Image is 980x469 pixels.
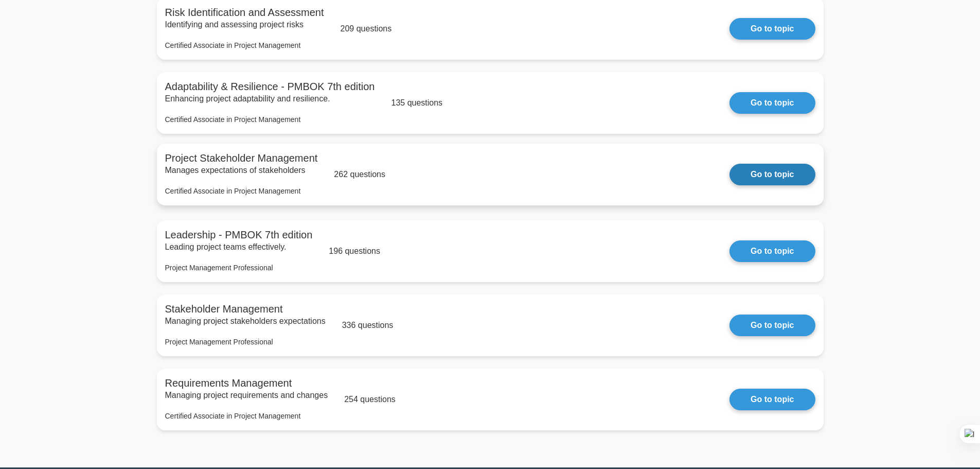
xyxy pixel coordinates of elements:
a: Go to topic [729,240,815,262]
a: Go to topic [729,18,815,40]
a: Go to topic [729,92,815,114]
a: Go to topic [729,164,815,185]
a: Go to topic [729,315,815,336]
a: Go to topic [729,389,815,410]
